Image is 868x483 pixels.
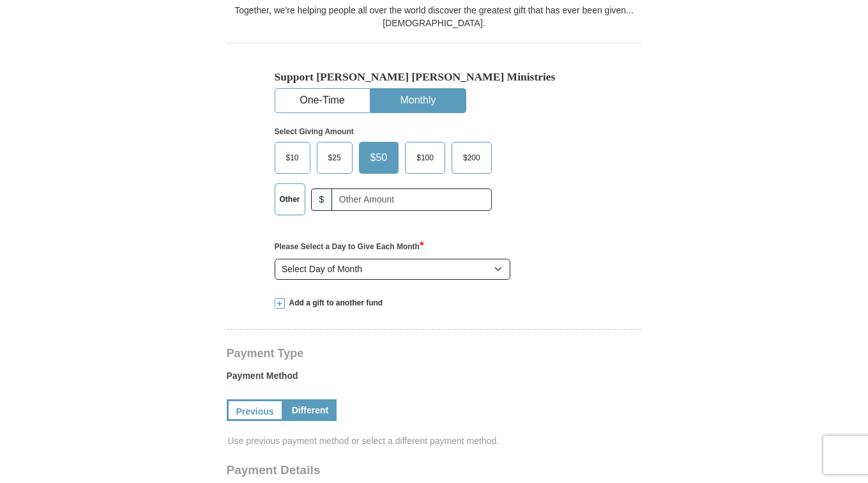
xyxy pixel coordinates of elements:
span: $200 [457,148,487,167]
input: Other Amount [331,188,491,211]
h3: Payment Details [227,463,552,478]
label: Other [275,184,305,215]
button: One-Time [275,89,370,112]
strong: Select Giving Amount [275,127,354,136]
span: $ [311,188,333,211]
span: $100 [410,148,440,167]
div: Together, we're helping people all over the world discover the greatest gift that has ever been g... [227,4,642,29]
h5: Support [PERSON_NAME] [PERSON_NAME] Ministries [275,70,594,84]
label: Payment Method [227,369,642,388]
span: $50 [364,148,394,167]
a: Previous [227,399,284,421]
span: Add a gift to another fund [285,298,383,309]
span: Use previous payment method or select a different payment method. [228,434,643,447]
strong: Please Select a Day to Give Each Month [275,242,424,251]
span: $25 [322,148,347,167]
span: $10 [280,148,305,167]
h4: Payment Type [227,348,642,358]
button: Monthly [371,89,466,112]
a: Different [284,399,337,421]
